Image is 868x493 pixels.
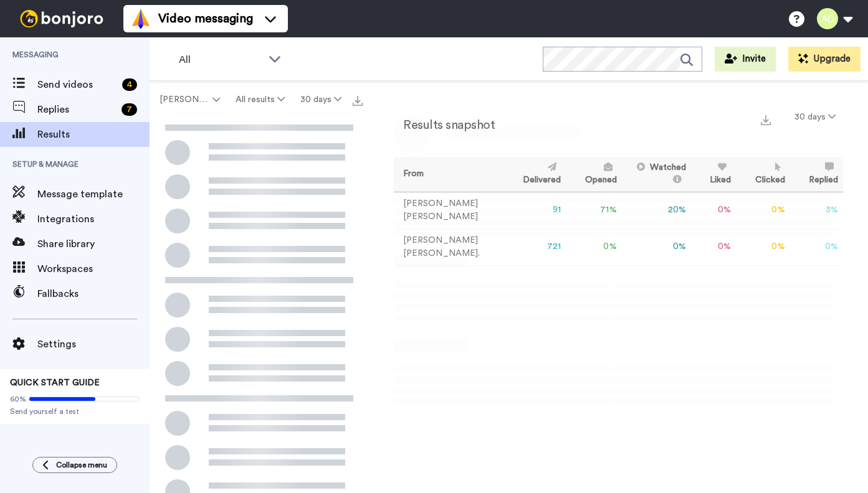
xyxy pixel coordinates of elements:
[504,192,566,228] td: 91
[394,228,504,265] td: [PERSON_NAME] [PERSON_NAME].
[736,228,789,265] td: 0 %
[37,261,150,276] span: Workspaces
[122,78,137,91] div: 4
[152,88,228,111] button: [PERSON_NAME].
[566,192,621,228] td: 71 %
[504,157,566,192] th: Delivered
[622,192,692,228] td: 20 %
[179,52,262,67] span: All
[37,286,150,301] span: Fallbacks
[349,90,366,109] button: Export all results that match these filters now.
[37,237,150,251] span: Share library
[228,88,293,111] button: All results
[788,47,861,72] button: Upgrade
[122,103,137,116] div: 7
[691,192,736,228] td: 0 %
[37,77,117,92] span: Send videos
[566,157,621,192] th: Opened
[394,157,504,192] th: From
[715,47,776,72] button: Invite
[622,157,692,192] th: Watched
[787,106,843,128] button: 30 days
[292,88,349,111] button: 30 days
[790,192,843,228] td: 3 %
[10,378,100,387] span: QUICK START GUIDE
[566,228,621,265] td: 0 %
[394,192,504,228] td: [PERSON_NAME] [PERSON_NAME]
[761,115,771,125] img: export.svg
[10,406,140,416] span: Send yourself a test
[790,157,843,192] th: Replied
[32,457,117,473] button: Collapse menu
[504,228,566,265] td: 721
[160,93,210,106] span: [PERSON_NAME].
[691,228,736,265] td: 0 %
[37,127,150,142] span: Results
[37,337,150,352] span: Settings
[131,9,151,29] img: vm-color.svg
[736,157,789,192] th: Clicked
[158,10,253,27] span: Video messaging
[691,157,736,192] th: Liked
[757,110,775,128] button: Export a summary of each team member’s results that match this filter now.
[56,460,107,470] span: Collapse menu
[15,10,108,27] img: bj-logo-header-white.svg
[37,187,150,202] span: Message template
[394,118,495,132] h2: Results snapshot
[736,192,789,228] td: 0 %
[10,394,26,404] span: 60%
[37,212,150,227] span: Integrations
[790,228,843,265] td: 0 %
[353,96,363,106] img: export.svg
[37,102,117,117] span: Replies
[622,228,692,265] td: 0 %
